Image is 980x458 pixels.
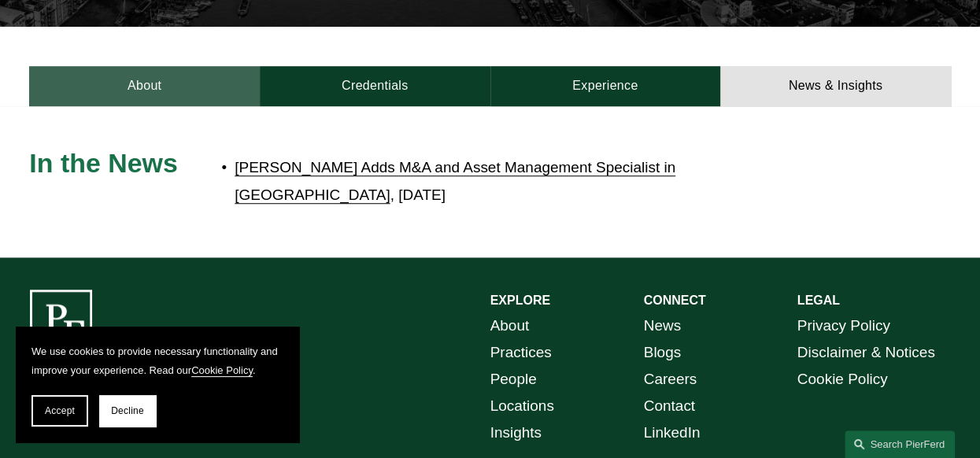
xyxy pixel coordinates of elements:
a: Privacy Policy [797,312,890,339]
p: We use cookies to provide necessary functionality and improve your experience. Read our . [31,342,283,379]
a: Credentials [260,66,490,105]
a: People [490,366,537,393]
a: News [644,312,681,339]
a: Insights [490,419,542,446]
section: Cookie banner [16,327,299,442]
button: Accept [31,395,88,427]
a: Cookie Policy [191,364,253,376]
a: Search this site [845,430,955,458]
a: News & Insights [720,66,951,105]
a: Careers [644,366,697,393]
span: Decline [111,405,144,416]
a: Contact [644,393,695,419]
strong: EXPLORE [490,294,550,307]
a: LinkedIn [644,419,701,446]
a: Blogs [644,339,681,366]
a: Disclaimer & Notices [797,339,935,366]
a: Locations [490,393,554,419]
a: About [29,66,260,105]
strong: CONNECT [644,294,706,307]
span: In the News [29,148,177,178]
a: Practices [490,339,552,366]
a: Experience [490,66,721,105]
a: [PERSON_NAME] Adds M&A and Asset Management Specialist in [GEOGRAPHIC_DATA] [235,159,675,202]
strong: LEGAL [797,294,840,307]
span: Accept [45,405,75,416]
a: Cookie Policy [797,366,888,393]
button: Decline [99,395,156,427]
a: About [490,312,530,339]
p: , [DATE] [235,154,835,208]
